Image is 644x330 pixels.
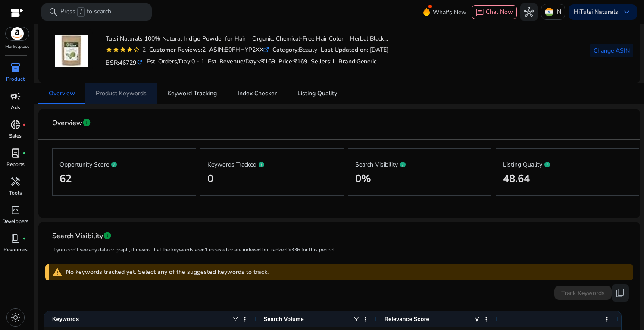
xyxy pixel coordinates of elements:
span: Overview [52,116,82,131]
span: Search Volume [264,316,304,322]
p: Product [6,75,25,83]
span: Index Checker [238,91,277,97]
span: fiber_manual_record [22,237,26,240]
span: Product Keywords [96,91,147,97]
div: 2 [149,45,206,54]
p: IN [555,4,561,19]
div: B0FHHYP2XX [209,45,269,54]
span: / [77,7,85,17]
span: handyman [10,176,21,187]
p: Listing Quality [503,159,632,169]
span: keyboard_arrow_down [622,7,632,17]
span: 46729 [119,59,136,67]
mat-icon: star_border [133,46,140,53]
h5: Est. Orders/Day: [147,58,204,66]
h5: BSR: [106,57,143,67]
span: Relevance Score [385,316,429,322]
h4: Tulsi Naturals 100% Natural Indigo Powder for Hair – Organic, Chemical-Free Hair Color – Herbal B... [106,35,388,43]
b: Last Updated on [321,46,367,54]
span: No keywords tracked yet. Select any of the suggested keywords to track. [66,268,269,277]
p: Resources [3,246,28,254]
span: fiber_manual_record [22,151,26,155]
div: : [DATE] [321,45,388,54]
span: donut_small [10,119,21,130]
b: ASIN: [209,46,225,54]
p: Marketplace [5,44,29,50]
span: Overview [49,91,75,97]
span: What's New [433,5,466,20]
h2: 62 [59,173,189,185]
span: Brand [338,57,355,66]
h5: Sellers: [311,58,335,66]
mat-icon: refresh [136,58,143,66]
h2: 0% [355,173,485,185]
b: Tulsi Naturals [580,8,618,16]
span: 1 [331,57,335,66]
p: Ads [11,104,20,111]
mat-icon: star [106,46,113,53]
p: Sales [9,132,22,140]
span: book_4 [10,233,21,244]
span: Chat Now [486,8,513,16]
h5: : [338,58,377,66]
button: chatChat Now [472,5,517,19]
span: campaign [10,91,21,101]
div: Beauty [272,45,317,54]
mat-icon: star [126,46,133,53]
p: Developers [2,217,28,225]
span: code_blocks [10,205,21,215]
p: Reports [6,160,25,168]
p: Keywords Tracked [207,159,337,169]
span: Keyword Tracking [167,91,217,97]
span: 0 - 1 [191,57,204,66]
img: amazon.svg [6,27,29,40]
mat-icon: star [113,46,119,53]
span: warning [52,267,63,277]
span: ₹169 [294,57,307,66]
button: Change ASIN [590,44,633,57]
span: fiber_manual_record [22,123,26,126]
h5: Est. Revenue/Day: [208,58,275,66]
div: 2 [140,45,146,54]
span: Keywords [52,316,79,322]
h2: 48.64 [503,173,632,185]
button: hub [520,3,538,21]
span: chat [475,8,484,17]
span: light_mode [10,312,21,323]
span: Search Visibility [52,229,103,244]
span: hub [524,7,534,17]
mat-card-subtitle: If you don't see any data or graph, it means that the keywords aren't indexed or are indexed but ... [52,246,335,254]
span: Change ASIN [594,46,630,55]
span: search [48,7,59,17]
img: in.svg [545,8,553,16]
span: inventory_2 [10,63,21,73]
span: Generic [356,57,377,66]
h2: 0 [207,173,337,185]
p: Tools [9,189,22,197]
span: Listing Quality [297,91,337,97]
span: <₹169 [258,57,275,66]
mat-icon: star [119,46,126,53]
h5: Price: [278,58,307,66]
p: Opportunity Score [59,159,189,169]
span: info [103,231,112,240]
p: Press to search [60,7,111,17]
img: 41Vr-rbXliL._SS40_.jpg [55,35,88,67]
p: Hi [574,9,618,15]
span: lab_profile [10,148,21,158]
span: info [82,118,91,127]
p: Search Visibility [355,159,485,169]
b: Category: [272,46,299,54]
b: Customer Reviews: [149,46,202,54]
